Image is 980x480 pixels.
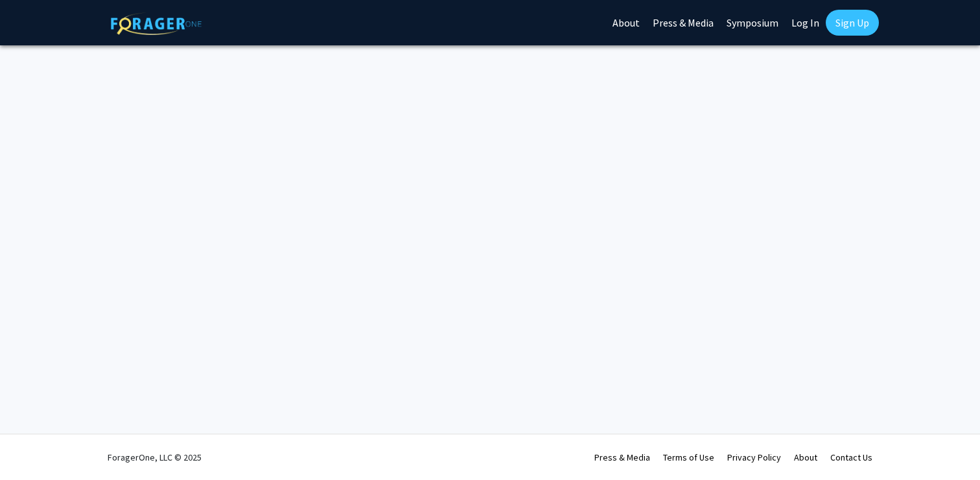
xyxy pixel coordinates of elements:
a: Press & Media [594,451,650,463]
a: Sign Up [826,10,879,36]
a: Privacy Policy [727,451,781,463]
img: ForagerOne Logo [111,12,202,35]
a: About [794,451,817,463]
a: Terms of Use [663,451,714,463]
div: ForagerOne, LLC © 2025 [108,435,202,480]
a: Contact Us [830,451,872,463]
